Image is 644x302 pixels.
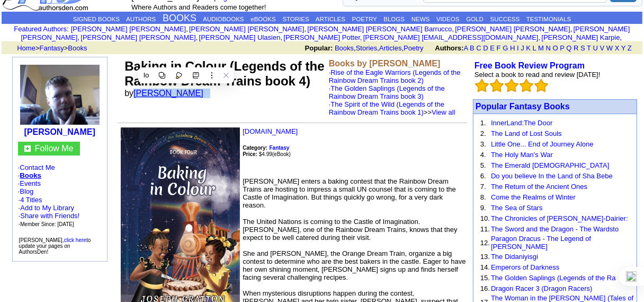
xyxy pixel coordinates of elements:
[476,102,570,111] a: Popular Fantasy Books
[480,130,486,137] font: 2.
[517,44,519,52] a: I
[270,143,290,151] a: Fantasy
[491,274,616,282] a: The Golden Saplings (Legends of the Ra
[491,119,552,127] a: InnerLand:The Door
[480,225,490,233] font: 11.
[198,35,199,41] font: i
[24,127,95,136] a: [PERSON_NAME]
[335,44,354,52] a: Books
[475,61,585,70] a: Free Book Review Program
[362,35,363,41] font: i
[79,35,80,41] font: i
[20,163,55,171] a: Contact Me
[64,237,86,243] a: click here
[491,263,559,271] a: Emperors of Darkness
[480,151,486,159] font: 4.
[131,3,266,11] font: Where Authors and Readers come together!
[283,33,360,41] a: [PERSON_NAME] Potter
[199,33,281,41] a: [PERSON_NAME] Ulasien
[163,13,196,23] a: BOOKS
[533,44,536,52] a: L
[20,187,33,195] a: Blog
[538,44,544,52] a: M
[329,68,461,84] a: Rise of the Eagle Warriors (Legends of the Rainbow Dream Trains book 2)
[412,16,430,22] a: NEWS
[580,44,585,52] a: S
[491,161,609,169] a: The Emerald [DEMOGRAPHIC_DATA]
[243,127,298,135] a: [DOMAIN_NAME]
[475,79,489,92] img: bigemptystars.png
[491,214,628,222] a: The Chronicles of [PERSON_NAME]-Dairier:
[383,16,405,22] a: BLOGS
[503,44,508,52] a: G
[126,16,156,22] a: AUTHORS
[574,44,578,52] a: R
[475,71,601,79] font: Select a book to read and review [DATE]!
[491,235,591,251] a: Paragon Dracus - The Legend of [PERSON_NAME]
[316,16,345,22] a: ARTICLES
[480,140,486,148] font: 3.
[18,163,102,228] font: · · · ·
[491,193,576,201] a: Come the Realms of Winter
[491,284,592,292] a: Dragon Racer 3 (Dragon Racers)
[20,196,42,204] a: 4 Titles
[491,183,587,191] a: The Return of the Ancient Ones
[329,68,461,116] font: ·
[435,44,463,52] b: Authors:
[363,33,539,41] a: [PERSON_NAME] [EMAIL_ADDRESS][DOMAIN_NAME]
[19,204,80,228] font: · · ·
[480,161,486,169] font: 5.
[621,44,625,52] a: Y
[521,44,524,52] a: J
[13,44,87,52] font: > >
[19,196,80,228] font: ·
[480,193,486,201] font: 8.
[19,237,91,255] font: [PERSON_NAME], to update your pages on AuthorsDen!
[432,108,455,116] a: View all
[404,44,424,52] a: Poetry
[542,33,620,41] a: [PERSON_NAME] Karpie
[466,16,484,22] a: GOLD
[534,79,548,92] img: bigemptystars.png
[73,16,120,22] a: SIGNED BOOKS
[593,44,598,52] a: U
[572,27,573,32] font: i
[490,16,520,22] a: SUCCESS
[606,44,613,52] a: W
[356,44,377,52] a: Stories
[491,130,562,137] a: The Land of Lost Souls
[526,44,531,52] a: K
[243,151,257,157] b: Price:
[71,25,186,33] a: [PERSON_NAME] [PERSON_NAME]
[490,79,504,92] img: bigemptystars.png
[307,25,452,33] a: [PERSON_NAME] [PERSON_NAME] Barrucco
[329,84,455,116] font: ·
[480,239,490,247] font: 12.
[497,44,501,52] a: F
[14,25,68,33] font: :
[35,144,74,153] a: Follow Me
[490,44,495,52] a: E
[560,44,564,52] a: P
[329,59,441,68] b: Books by [PERSON_NAME]
[188,27,189,32] font: i
[480,172,486,180] font: 6.
[21,25,630,41] font: , , , , , , , , , ,
[243,145,267,151] b: Category:
[480,183,486,191] font: 7.
[491,204,543,212] a: The Sea of Stars
[243,177,456,209] font: [PERSON_NAME] enters a baking contest that the Rainbow Dream Trains are hosting to impress a smal...
[305,44,641,52] font: , , ,
[20,212,79,220] a: Share with Friends!
[476,44,481,52] a: C
[124,89,210,98] font: by
[491,225,619,233] a: The Sword and the Dragon - The Wardsto
[21,25,630,41] a: [PERSON_NAME] [PERSON_NAME]
[510,44,515,52] a: H
[566,44,571,52] a: Q
[282,35,283,41] font: i
[124,59,324,88] font: Baking in Colour (Legends of the Rainbow Dream Trains book 4)
[480,214,490,222] font: 10.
